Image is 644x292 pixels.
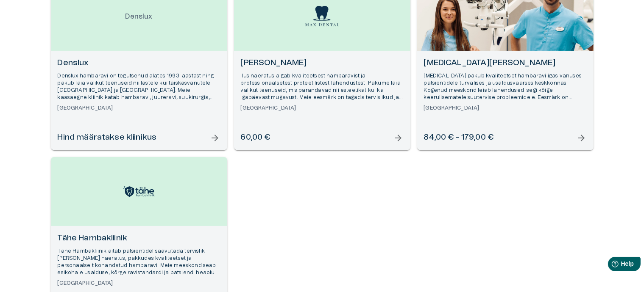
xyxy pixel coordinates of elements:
[424,58,587,69] h6: [MEDICAL_DATA][PERSON_NAME]
[241,105,404,112] h6: [GEOGRAPHIC_DATA]
[241,132,270,143] h6: 60,00 €
[578,253,644,277] iframe: Help widget launcher
[424,105,587,112] h6: [GEOGRAPHIC_DATA]
[118,5,159,28] p: Denslux
[122,185,156,198] img: Tähe Hambakliinik logo
[241,58,404,69] h6: [PERSON_NAME]
[210,133,220,143] span: arrow_forward
[58,280,220,287] h6: [GEOGRAPHIC_DATA]
[424,132,494,143] h6: 84,00 € - 179,00 €
[393,133,404,143] span: arrow_forward
[58,105,220,112] h6: [GEOGRAPHIC_DATA]
[58,58,220,69] h6: Denslux
[577,133,587,143] span: arrow_forward
[241,72,404,102] p: Ilus naeratus algab kvaliteetsest hambaravist ja professionaalsetest proteetilistest lahendustest...
[424,72,587,102] p: [MEDICAL_DATA] pakub kvaliteetset hambaravi igas vanuses patsientidele turvalises ja usaldusväärs...
[58,233,220,244] h6: Tähe Hambakliinik
[58,72,220,102] p: Denslux hambaravi on tegutsenud alates 1993. aastast ning pakub laia valikut teenuseid nii lastel...
[305,6,339,27] img: Max Dental logo
[58,248,220,277] p: Tähe Hambakliinik aitab patsientidel saavutada tervislik [PERSON_NAME] naeratus, pakkudes kvalite...
[58,132,157,143] h6: Hind määratakse kliinikus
